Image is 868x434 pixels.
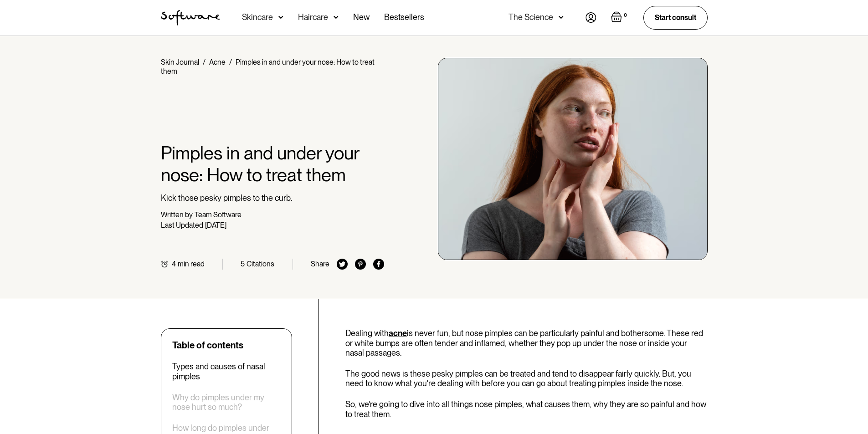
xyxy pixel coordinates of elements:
[311,260,329,268] div: Share
[172,362,281,381] a: Types and causes of nasal pimples
[643,6,708,29] a: Start consult
[278,13,283,22] img: arrow down
[622,11,629,20] div: 0
[161,58,199,66] a: Skin Journal
[345,369,708,388] p: The good news is these pesky pimples can be treated and tend to disappear fairly quickly. But, yo...
[345,328,708,358] p: Dealing with is never fun, but nose pimples can be particularly painful and bothersome. These red...
[161,142,385,186] h1: Pimples in and under your nose: How to treat them
[345,399,708,419] p: So, we're going to dive into all things nose pimples, what causes them, why they are so painful a...
[247,260,274,268] div: Citations
[172,393,281,412] a: Why do pimples under my nose hurt so much?
[161,10,220,26] a: home
[389,328,407,338] a: acne
[178,260,205,268] div: min read
[209,58,226,66] a: Acne
[205,221,226,230] div: [DATE]
[373,259,384,270] img: facebook icon
[559,13,564,22] img: arrow down
[203,58,205,66] div: /
[242,13,273,22] div: Skincare
[337,259,348,270] img: twitter icon
[355,259,366,270] img: pinterest icon
[161,58,375,76] div: Pimples in and under your nose: How to treat them
[298,13,328,22] div: Haircare
[241,260,245,268] div: 5
[172,340,243,351] div: Table of contents
[161,221,203,230] div: Last Updated
[161,193,385,203] p: Kick those pesky pimples to the curb.
[161,210,193,219] div: Written by
[229,58,232,66] div: /
[334,13,339,22] img: arrow down
[611,11,629,24] a: Open cart
[508,13,553,22] div: The Science
[195,210,241,219] div: Team Software
[172,260,176,268] div: 4
[161,10,220,26] img: Software Logo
